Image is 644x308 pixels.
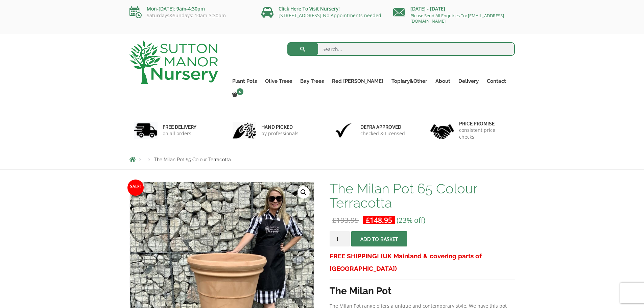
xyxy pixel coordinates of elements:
p: Mon-[DATE]: 9am-4:30pm [129,5,251,13]
img: 1.jpg [134,122,158,139]
p: checked & Licensed [360,130,405,137]
h3: FREE SHIPPING! (UK Mainland & covering parts of [GEOGRAPHIC_DATA]) [330,250,515,275]
button: Add to basket [351,231,407,246]
span: £ [366,215,370,225]
a: About [431,76,454,86]
a: Olive Trees [261,76,296,86]
a: [STREET_ADDRESS] No Appointments needed [279,12,381,19]
p: consistent price checks [459,127,510,140]
span: £ [332,215,336,225]
a: Topiary&Other [387,76,431,86]
span: 0 [237,88,243,95]
img: 4.jpg [430,120,454,141]
input: Search... [287,42,515,56]
a: Contact [483,76,510,86]
h6: hand picked [261,124,299,130]
a: Delivery [454,76,483,86]
h6: FREE DELIVERY [163,124,196,130]
img: 2.jpg [233,122,256,139]
a: Please Send All Enquiries To: [EMAIL_ADDRESS][DOMAIN_NAME] [410,13,504,24]
a: Click Here To Visit Nursery! [279,5,340,12]
span: Sale! [127,180,144,196]
a: Bay Trees [296,76,328,86]
bdi: 148.95 [366,215,392,225]
nav: Breadcrumbs [129,157,515,162]
a: View full-screen image gallery [297,186,310,198]
a: 0 [228,90,245,99]
h6: Price promise [459,121,510,127]
a: Red [PERSON_NAME] [328,76,387,86]
strong: The Milan Pot [330,285,391,297]
p: by professionals [261,130,299,137]
p: [DATE] - [DATE] [393,5,515,13]
img: logo [129,41,218,84]
span: (23% off) [397,215,425,225]
bdi: 193.95 [332,215,359,225]
h1: The Milan Pot 65 Colour Terracotta [330,182,515,210]
img: 3.jpg [332,122,355,139]
span: The Milan Pot 65 Colour Terracotta [154,157,231,162]
p: on all orders [163,130,196,137]
input: Product quantity [330,231,350,246]
p: Saturdays&Sundays: 10am-3:30pm [129,13,251,18]
a: Plant Pots [228,76,261,86]
h6: Defra approved [360,124,405,130]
